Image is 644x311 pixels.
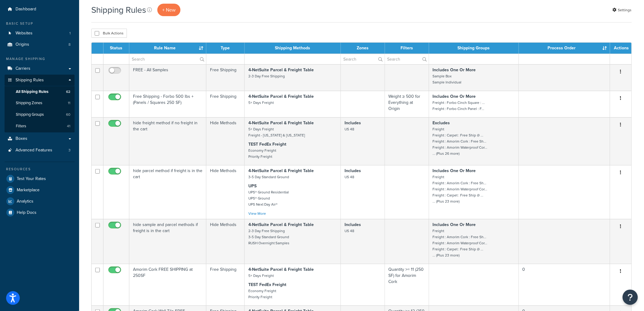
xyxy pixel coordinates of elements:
strong: Includes One Or More [433,221,476,228]
a: Filters 41 [5,121,75,132]
a: Origins 8 [5,39,75,50]
small: US 48 [345,174,354,180]
a: Settings [613,6,632,14]
a: All Shipping Rules 62 [5,86,75,97]
a: Advanced Features 3 [5,145,75,156]
span: 8 [68,42,71,47]
span: Advanced Features [16,148,52,153]
strong: Includes [345,221,361,228]
span: Websites [16,31,33,36]
td: Weight ≥ 500 for Everything at Origin [385,91,429,117]
td: Free Shipping - Forbo 500 lbs + (Panels / Squares 250 SF) [129,91,206,117]
a: View More [248,211,266,216]
a: Shipping Groups 60 [5,109,75,120]
strong: 4-NetSuite Parcel & Freight Table [248,168,314,174]
strong: Includes [345,168,361,174]
input: Search [341,54,384,64]
small: US 48 [345,228,354,234]
th: Status [103,43,129,54]
li: Boxes [5,133,75,144]
span: Carriers [16,66,30,71]
button: Bulk Actions [91,29,127,38]
span: Shipping Zones [16,101,42,106]
li: Carriers [5,63,75,74]
a: Marketplace [5,185,75,196]
span: Shipping Groups [16,112,44,117]
li: Websites [5,28,75,39]
li: Shipping Groups [5,109,75,120]
li: Shipping Zones [5,97,75,109]
a: Test Your Rates [5,173,75,184]
div: Manage Shipping [5,56,75,62]
a: Websites 1 [5,28,75,39]
li: Help Docs [5,207,75,218]
a: Dashboard [5,4,75,15]
span: 1 [69,31,71,36]
strong: 4-NetSuite Parcel & Freight Table [248,67,314,73]
li: Filters [5,121,75,132]
small: Freight Freight : Amorim Cork : Free Sh... Freight : Amorim Waterproof Cor... Freight : Carpet : ... [433,174,488,204]
button: Open Resource Center [623,290,638,305]
small: Freight Freight : Amorim Cork : Free Sh... Freight : Amorim Waterproof Cor... Freight : Carpet : ... [433,228,488,258]
span: Test Your Rates [17,176,46,182]
strong: 4-NetSuite Parcel & Freight Table [248,266,314,273]
td: Amorim Cork FREE SHIPPING at 250SF [129,264,206,306]
strong: Includes One Or More [433,168,476,174]
span: All Shipping Rules [16,89,48,94]
strong: TEST FedEx Freight [248,141,286,147]
li: Advanced Features [5,145,75,156]
strong: UPS [248,183,257,189]
small: UPS® Ground Residential UPS® Ground UPS Next Day Air® [248,189,289,207]
small: 2-3 Day Free Shipping [248,73,285,79]
td: Free Shipping [206,64,245,91]
span: Boxes [16,136,27,141]
td: hide parcel method if freight is in the cart [129,165,206,219]
th: Process Order : activate to sort column ascending [519,43,610,54]
small: Freight Freight : Carpet : Free Ship @ ... Freight : Amorim Cork : Free Sh... Freight : Amorim Wa... [433,126,488,156]
small: 5+ Days Freight Freight - [US_STATE] & [US_STATE] [248,126,305,138]
strong: Includes [345,120,361,126]
td: Quantity >= 11 (250 SF) for Amorim Cork [385,264,429,306]
span: 60 [66,112,70,117]
input: Search [129,54,206,64]
td: Hide Methods [206,219,245,264]
a: Analytics [5,196,75,207]
div: Basic Setup [5,21,75,26]
span: Dashboard [16,7,36,12]
strong: Includes One Or More [433,93,476,100]
strong: 4-NetSuite Parcel & Freight Table [248,93,314,100]
th: Shipping Groups [429,43,519,54]
li: Origins [5,39,75,50]
td: hide freight method if no freight in the cart [129,117,206,165]
strong: TEST FedEx Freight [248,281,286,288]
span: 41 [67,124,70,129]
small: 5+ Days Freight [248,100,274,105]
th: Actions [610,43,632,54]
strong: 4-NetSuite Parcel & Freight Table [248,221,314,228]
td: Hide Methods [206,117,245,165]
td: FREE - All Samples [129,64,206,91]
small: Freight : Forbo Cinch Square : ... Freight : Forbo Cinch Panel : F... [433,100,485,111]
th: Rule Name : activate to sort column ascending [129,43,206,54]
td: 0 [519,264,610,306]
input: Search [385,54,429,64]
small: US 48 [345,126,354,132]
div: Resources [5,167,75,172]
span: Filters [16,124,26,129]
strong: Excludes [433,120,450,126]
td: Free Shipping [206,91,245,117]
span: 62 [66,89,70,94]
h1: Shipping Rules [91,4,146,16]
li: Shipping Rules [5,75,75,133]
small: 2-3 Day Free Shipping 3-5 Day Standard Ground RUSH Overnight Samples [248,228,289,246]
td: Hide Methods [206,165,245,219]
small: Economy Freight Priority Freight [248,288,276,300]
a: Shipping Zones 11 [5,97,75,109]
span: Marketplace [17,188,40,193]
strong: Includes One Or More [433,67,476,73]
td: hide sample and parcel methods if freight is in the cart [129,219,206,264]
